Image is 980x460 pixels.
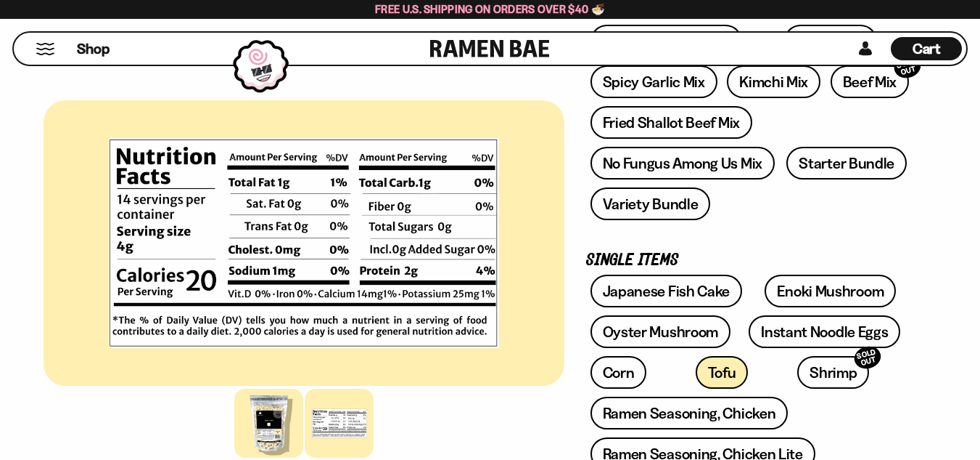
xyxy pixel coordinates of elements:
[77,37,110,60] a: Shop
[590,356,647,389] a: Corn
[590,315,731,348] a: Oyster Mushroom
[590,106,752,139] a: Fried Shallot Beef Mix
[727,65,820,98] a: Kimchi Mix
[590,275,743,307] a: Japanese Fish Cake
[831,65,910,98] a: Beef MixSOLD OUT
[891,33,962,65] a: Cart
[590,187,711,220] a: Variety Bundle
[77,39,110,59] span: Shop
[852,344,884,372] div: SOLD OUT
[797,356,869,389] a: ShrimpSOLD OUT
[765,275,896,307] a: Enoki Mushroom
[36,43,55,55] button: Mobile Menu Trigger
[590,65,717,98] a: Spicy Garlic Mix
[590,147,775,179] a: No Fungus Among Us Mix
[590,397,788,429] a: Ramen Seasoning, Chicken
[913,40,941,57] span: Cart
[375,2,605,16] span: Free U.S. Shipping on Orders over $40 🍜
[786,147,907,179] a: Starter Bundle
[586,254,915,267] p: Single Items
[749,315,900,348] a: Instant Noodle Eggs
